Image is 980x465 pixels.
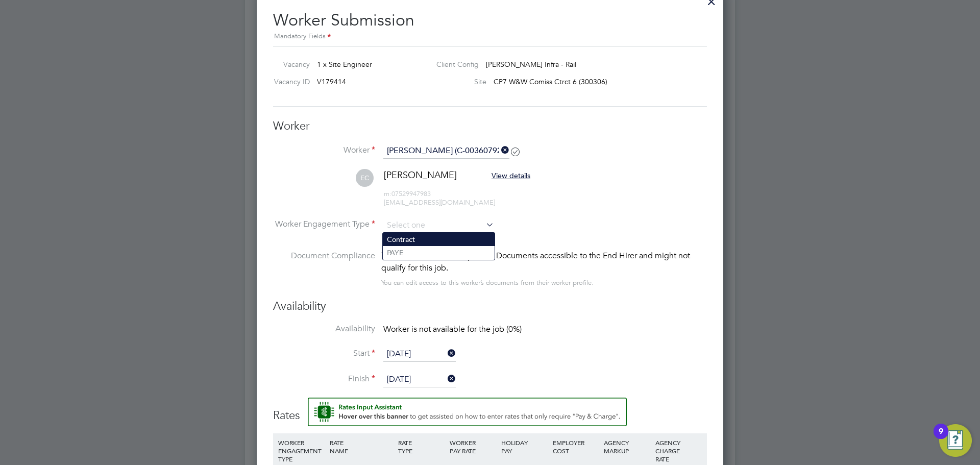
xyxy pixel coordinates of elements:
span: V179414 [317,77,346,86]
span: [PERSON_NAME] Infra - Rail [486,60,576,69]
h3: Rates [273,398,707,423]
input: Select one [383,218,494,233]
button: Open Resource Center, 9 new notifications [939,424,972,457]
label: Worker [273,145,375,156]
span: 1 x Site Engineer [317,60,372,69]
label: Site [428,77,486,86]
label: Client Config [428,60,479,69]
span: [PERSON_NAME] [384,169,457,181]
li: PAYE [383,246,495,259]
span: Worker is not available for the job (0%) [383,324,522,334]
span: [EMAIL_ADDRESS][DOMAIN_NAME] [384,198,495,207]
span: View details [492,171,530,180]
span: EC [356,169,374,187]
input: Select one [383,347,456,362]
button: Rate Assistant [308,398,627,426]
span: CP7 W&W Comiss Ctrct 6 (300306) [494,77,607,86]
div: WORKER PAY RATE [447,433,499,460]
div: This worker has no Compliance Documents accessible to the End Hirer and might not qualify for thi... [381,250,707,274]
h3: Worker [273,119,707,134]
span: m: [384,189,391,198]
h3: Availability [273,299,707,314]
span: 07529947983 [384,189,431,198]
div: RATE NAME [327,433,396,460]
input: Search for... [383,143,509,159]
label: Finish [273,374,375,384]
div: You can edit access to this worker’s documents from their worker profile. [381,277,594,289]
label: Worker Engagement Type [273,219,375,230]
div: RATE TYPE [396,433,447,460]
div: Mandatory Fields [273,31,707,42]
label: Availability [273,324,375,334]
label: Start [273,348,375,359]
div: EMPLOYER COST [550,433,602,460]
div: 9 [939,431,943,445]
label: Vacancy ID [269,77,310,86]
div: AGENCY MARKUP [601,433,653,460]
li: Contract [383,233,495,246]
h2: Worker Submission [273,2,707,42]
label: Vacancy [269,60,310,69]
input: Select one [383,372,456,387]
label: Document Compliance [273,250,375,287]
div: HOLIDAY PAY [499,433,550,460]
